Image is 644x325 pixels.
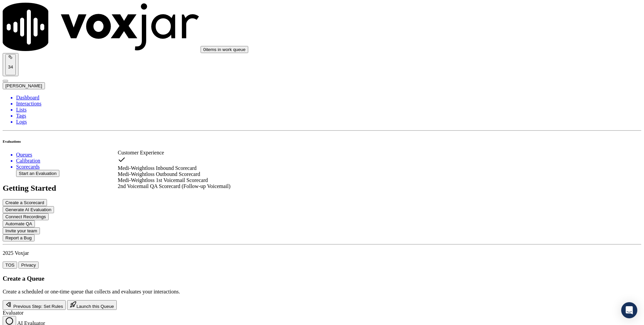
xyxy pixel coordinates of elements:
[201,46,248,53] button: 0items in work queue
[67,300,117,310] button: Launch this Queue
[3,300,66,310] button: Previous Step: Set Rules
[3,206,54,213] button: Generate AI Evaluation
[621,302,637,318] div: Open Intercom Messenger
[3,3,199,51] img: voxjar logo
[3,139,641,143] h6: Evaluations
[3,262,17,269] button: TOS
[8,64,13,69] p: 34
[3,213,49,220] button: Connect Recordings
[16,152,641,158] a: Queues
[5,83,42,88] span: [PERSON_NAME]
[118,171,349,177] div: Medi-Weightloss Outbound Scorecard
[3,220,35,227] button: Automate QA
[3,250,641,256] p: 2025 Voxjar
[16,164,641,170] a: Scorecards
[3,310,23,316] label: Evaluator
[16,95,641,101] a: Dashboard
[18,262,39,269] button: Privacy
[118,183,349,189] div: 2nd Voicemail QA Scorecard (Follow-up Voicemail)
[16,170,59,177] button: Start an Evaluation
[3,184,641,193] h2: Getting Started
[3,53,18,76] button: 34
[3,82,45,89] button: [PERSON_NAME]
[16,119,641,125] a: Logs
[3,199,47,206] button: Create a Scorecard
[3,289,641,295] p: Create a scheduled or one-time queue that collects and evaluates your interactions.
[118,177,349,183] div: Medi-Weightloss 1st Voicemail Scorecard
[16,158,641,164] a: Calibration
[5,54,16,75] button: 34
[16,113,641,119] a: Tags
[3,227,40,234] button: Invite your team
[16,107,641,113] a: Lists
[118,150,349,156] div: Customer Experience
[16,101,641,107] a: Interactions
[118,156,349,171] div: Medi-Weightloss Inbound Scorecard
[3,234,35,241] button: Report a Bug
[3,275,641,282] h3: Create a Queue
